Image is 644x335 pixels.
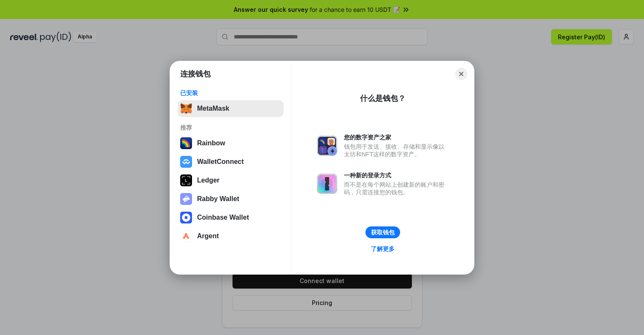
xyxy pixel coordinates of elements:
button: Coinbase Wallet [178,209,284,226]
div: Rabby Wallet [197,195,239,203]
button: Rabby Wallet [178,191,284,207]
img: svg+xml,%3Csvg%20xmlns%3D%22http%3A%2F%2Fwww.w3.org%2F2000%2Fsvg%22%20width%3D%2228%22%20height%3... [180,174,192,186]
div: 了解更多 [371,245,395,253]
img: svg+xml,%3Csvg%20fill%3D%22none%22%20height%3D%2233%22%20viewBox%3D%220%200%2035%2033%22%20width%... [180,103,192,114]
div: 钱包用于发送、接收、存储和显示像以太坊和NFT这样的数字资产。 [344,143,449,158]
div: 一种新的登录方式 [344,172,449,179]
div: 推荐 [180,124,281,131]
div: 什么是钱包？ [360,93,406,103]
div: 而不是在每个网站上创建新的账户和密码，只需连接您的钱包。 [344,181,449,196]
button: WalletConnect [178,153,284,170]
div: Coinbase Wallet [197,214,249,221]
h1: 连接钱包 [180,69,211,79]
img: svg+xml,%3Csvg%20xmlns%3D%22http%3A%2F%2Fwww.w3.org%2F2000%2Fsvg%22%20fill%3D%22none%22%20viewBox... [317,174,337,194]
img: svg+xml,%3Csvg%20width%3D%2228%22%20height%3D%2228%22%20viewBox%3D%220%200%2028%2028%22%20fill%3D... [180,230,192,242]
button: Close [455,68,467,80]
div: WalletConnect [197,158,244,166]
div: 已安装 [180,89,281,97]
img: svg+xml,%3Csvg%20width%3D%2228%22%20height%3D%2228%22%20viewBox%3D%220%200%2028%2028%22%20fill%3D... [180,156,192,168]
img: svg+xml,%3Csvg%20width%3D%2228%22%20height%3D%2228%22%20viewBox%3D%220%200%2028%2028%22%20fill%3D... [180,212,192,223]
img: svg+xml,%3Csvg%20xmlns%3D%22http%3A%2F%2Fwww.w3.org%2F2000%2Fsvg%22%20fill%3D%22none%22%20viewBox... [180,193,192,205]
div: 获取钱包 [371,229,395,236]
a: 了解更多 [366,243,400,254]
img: svg+xml,%3Csvg%20width%3D%22120%22%20height%3D%22120%22%20viewBox%3D%220%200%20120%20120%22%20fil... [180,137,192,149]
button: 获取钱包 [365,226,400,238]
img: svg+xml,%3Csvg%20xmlns%3D%22http%3A%2F%2Fwww.w3.org%2F2000%2Fsvg%22%20fill%3D%22none%22%20viewBox... [317,136,337,156]
div: Argent [197,232,219,240]
div: MetaMask [197,105,229,112]
button: Rainbow [178,135,284,152]
button: Ledger [178,172,284,189]
button: MetaMask [178,100,284,117]
div: Ledger [197,177,219,184]
div: 您的数字资产之家 [344,133,449,141]
button: Argent [178,228,284,245]
div: Rainbow [197,139,225,147]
